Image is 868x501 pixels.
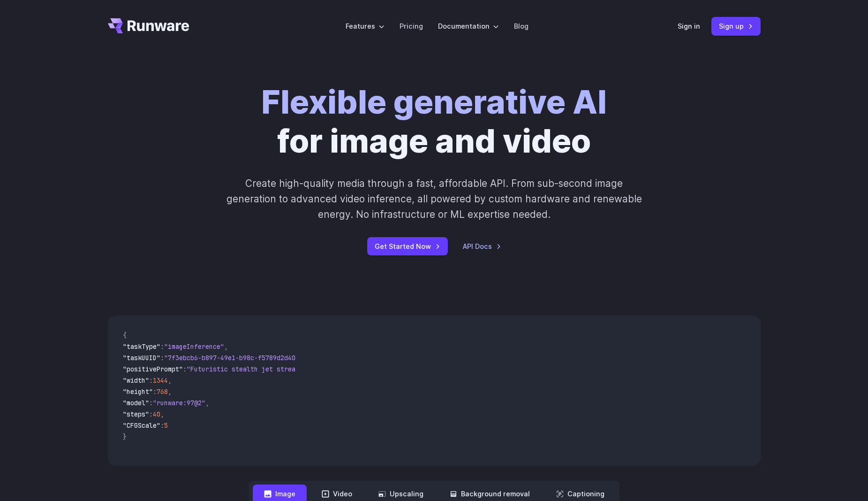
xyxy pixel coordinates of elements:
span: : [160,342,164,351]
a: Sign up [711,17,761,35]
span: 1344 [153,376,168,385]
span: 5 [164,421,168,430]
span: "height" [123,387,153,396]
a: Pricing [400,21,423,31]
span: "7f3ebcb6-b897-49e1-b98c-f5789d2d40d7" [164,354,307,362]
span: "steps" [123,410,149,418]
label: Documentation [438,21,499,31]
label: Features [346,21,385,31]
span: "width" [123,376,149,385]
span: : [160,421,164,430]
span: { [123,331,127,339]
a: Get Started Now [367,237,448,255]
span: : [183,365,187,373]
p: Create high-quality media through a fast, affordable API. From sub-second image generation to adv... [225,176,643,223]
a: Go to / [108,18,189,33]
span: "imageInference" [164,342,224,351]
span: "taskType" [123,342,160,351]
span: "CFGScale" [123,421,160,430]
span: "Futuristic stealth jet streaking through a neon-lit cityscape with glowing purple exhaust" [187,365,528,373]
span: : [149,410,153,418]
span: "runware:97@2" [153,399,205,407]
span: , [168,387,172,396]
a: Sign in [678,21,700,31]
span: "positivePrompt" [123,365,183,373]
strong: Flexible generative AI [261,82,607,122]
span: "model" [123,399,149,407]
span: 40 [153,410,160,418]
span: , [224,342,228,351]
span: , [205,399,209,407]
span: : [153,387,157,396]
span: , [160,410,164,418]
span: : [149,399,153,407]
span: "taskUUID" [123,354,160,362]
h1: for image and video [261,83,607,161]
span: : [149,376,153,385]
span: } [123,432,127,441]
span: 768 [157,387,168,396]
span: : [160,354,164,362]
span: , [168,376,172,385]
a: Blog [514,21,528,31]
a: API Docs [463,241,501,252]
